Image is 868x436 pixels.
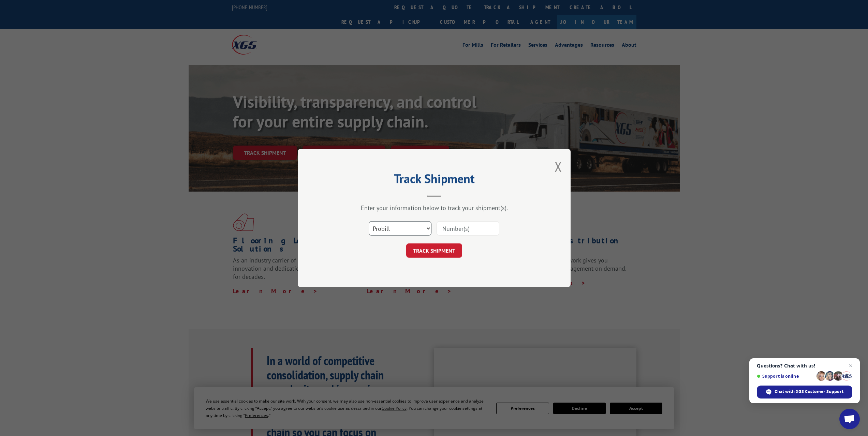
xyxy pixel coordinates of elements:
span: Questions? Chat with us! [757,363,852,369]
input: Number(s) [437,221,499,236]
h2: Track Shipment [332,174,536,187]
span: Support is online [757,374,814,379]
span: Chat with XGS Customer Support [775,389,843,395]
span: Chat with XGS Customer Support [757,386,852,399]
div: Enter your information below to track your shipment(s). [332,204,536,212]
a: Open chat [839,409,860,429]
button: Close modal [555,157,562,176]
button: TRACK SHIPMENT [406,243,462,258]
